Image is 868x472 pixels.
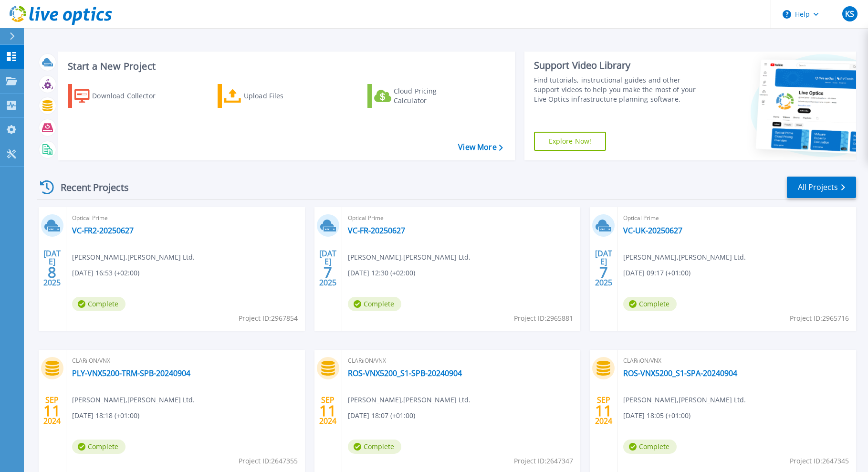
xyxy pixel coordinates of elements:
[790,456,849,466] span: Project ID: 2647345
[623,252,746,262] span: [PERSON_NAME] , [PERSON_NAME] Ltd.
[458,143,502,152] a: View More
[595,407,612,415] span: 11
[514,456,573,466] span: Project ID: 2647347
[348,297,401,311] span: Complete
[348,395,471,405] span: [PERSON_NAME] , [PERSON_NAME] Ltd.
[623,297,677,311] span: Complete
[348,356,575,366] span: CLARiiON/VNX
[534,132,607,151] a: Explore Now!
[623,440,677,454] span: Complete
[218,84,324,108] a: Upload Files
[514,313,573,324] span: Project ID: 2965881
[43,393,61,428] div: SEP 2024
[72,395,195,405] span: [PERSON_NAME] , [PERSON_NAME] Ltd.
[623,410,690,421] span: [DATE] 18:05 (+01:00)
[394,86,470,105] div: Cloud Pricing Calculator
[348,226,405,235] a: VC-FR-20250627
[68,61,502,72] h3: Start a New Project
[72,226,134,235] a: VC-FR2-20250627
[48,268,56,276] span: 8
[348,268,415,278] span: [DATE] 12:30 (+02:00)
[348,252,471,262] span: [PERSON_NAME] , [PERSON_NAME] Ltd.
[92,86,168,105] div: Download Collector
[72,440,125,454] span: Complete
[348,368,462,378] a: ROS-VNX5200_S1-SPB-20240904
[72,356,299,366] span: CLARiiON/VNX
[534,75,702,104] div: Find tutorials, instructional guides and other support videos to help you make the most of your L...
[348,410,415,421] span: [DATE] 18:07 (+01:00)
[72,268,139,278] span: [DATE] 16:53 (+02:00)
[599,268,608,276] span: 7
[623,395,746,405] span: [PERSON_NAME] , [PERSON_NAME] Ltd.
[623,226,682,235] a: VC-UK-20250627
[367,84,474,108] a: Cloud Pricing Calculator
[623,368,737,378] a: ROS-VNX5200_S1-SPA-20240904
[43,407,61,415] span: 11
[244,86,320,105] div: Upload Files
[623,268,690,278] span: [DATE] 09:17 (+01:00)
[787,177,856,198] a: All Projects
[72,297,125,311] span: Complete
[72,368,190,378] a: PLY-VNX5200-TRM-SPB-20240904
[72,213,299,223] span: Optical Prime
[319,393,337,428] div: SEP 2024
[845,10,854,18] span: KS
[239,313,298,324] span: Project ID: 2967854
[68,84,174,108] a: Download Collector
[239,456,298,466] span: Project ID: 2647355
[790,313,849,324] span: Project ID: 2965716
[72,410,139,421] span: [DATE] 18:18 (+01:00)
[319,251,337,285] div: [DATE] 2025
[319,407,336,415] span: 11
[623,356,850,366] span: CLARiiON/VNX
[324,268,332,276] span: 7
[595,393,613,428] div: SEP 2024
[595,251,613,285] div: [DATE] 2025
[37,176,142,199] div: Recent Projects
[348,213,575,223] span: Optical Prime
[534,59,702,72] div: Support Video Library
[43,251,61,285] div: [DATE] 2025
[623,213,850,223] span: Optical Prime
[72,252,195,262] span: [PERSON_NAME] , [PERSON_NAME] Ltd.
[348,440,401,454] span: Complete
